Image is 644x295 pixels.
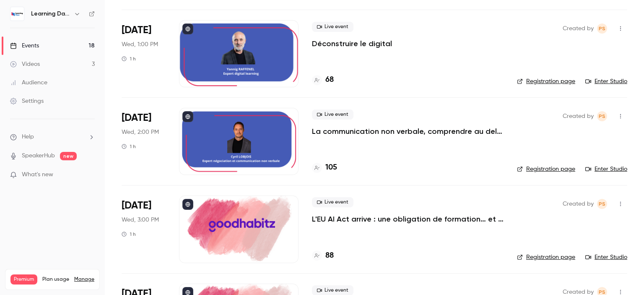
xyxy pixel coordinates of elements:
[122,40,158,49] span: Wed, 1:00 PM
[13,22,20,29] img: website_grey.svg
[122,196,166,263] div: Oct 8 Wed, 3:00 PM (Europe/Paris)
[31,10,70,18] h6: Learning Days
[563,23,594,34] span: Created by
[597,23,607,34] span: Prad Selvarajah
[122,55,136,62] div: 1 h
[597,199,607,209] span: Prad Selvarajah
[312,39,392,49] a: Déconstruire le digital
[597,111,607,121] span: Prad Selvarajah
[104,50,128,55] div: Mots-clés
[122,111,151,125] span: [DATE]
[13,13,20,20] img: logo_orange.svg
[122,143,136,150] div: 1 h
[312,162,337,173] a: 105
[312,74,334,86] a: 68
[22,151,55,160] a: SpeakerHub
[122,128,159,136] span: Wed, 2:00 PM
[23,13,41,20] div: v 4.0.25
[43,50,65,55] div: Domaine
[122,199,151,212] span: [DATE]
[325,162,337,173] h4: 105
[60,152,77,160] span: new
[22,133,34,141] span: Help
[122,231,136,238] div: 1 h
[585,253,627,261] a: Enter Studio
[122,20,166,87] div: Oct 8 Wed, 1:00 PM (Europe/Paris)
[585,77,627,86] a: Enter Studio
[599,199,605,209] span: PS
[10,60,40,68] div: Videos
[325,74,334,86] h4: 68
[22,22,95,29] div: Domaine: [DOMAIN_NAME]
[22,170,53,179] span: What's new
[517,253,575,261] a: Registration page
[599,111,605,121] span: PS
[312,250,334,261] a: 88
[10,42,39,50] div: Events
[312,126,504,136] a: La communication non verbale, comprendre au delà des mots pour installer la confiance
[599,23,605,34] span: PS
[42,276,69,283] span: Plan usage
[74,276,94,283] a: Manage
[312,110,353,120] span: Live event
[563,111,594,121] span: Created by
[312,197,353,207] span: Live event
[325,250,334,261] h4: 88
[95,49,102,55] img: tab_keywords_by_traffic_grey.svg
[517,77,575,86] a: Registration page
[85,171,95,179] iframe: Noticeable Trigger
[10,7,24,21] img: Learning Days
[563,199,594,209] span: Created by
[122,108,166,175] div: Oct 8 Wed, 2:00 PM (Europe/Paris)
[10,78,47,87] div: Audience
[312,22,353,32] span: Live event
[122,23,151,37] span: [DATE]
[122,216,159,224] span: Wed, 3:00 PM
[34,49,41,55] img: tab_domain_overview_orange.svg
[10,274,37,285] span: Premium
[585,165,627,173] a: Enter Studio
[10,133,95,141] li: help-dropdown-opener
[517,165,575,173] a: Registration page
[10,97,44,105] div: Settings
[312,214,504,224] a: L'EU AI Act arrive : une obligation de formation… et une opportunité stratégique pour votre entre...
